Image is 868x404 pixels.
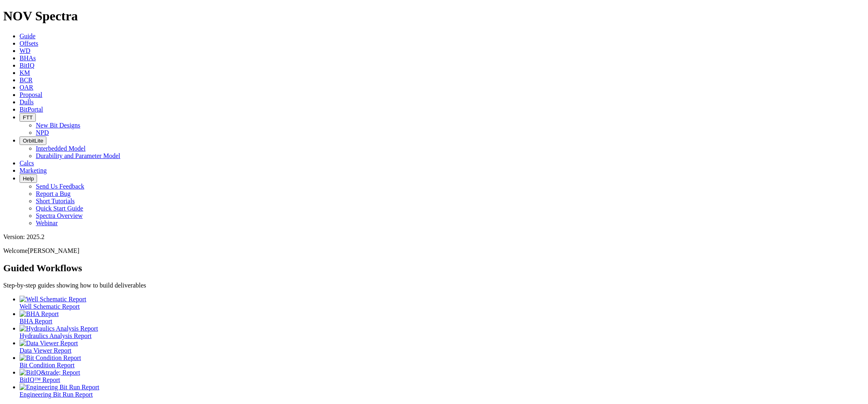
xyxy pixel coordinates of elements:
button: FTT [20,113,36,122]
span: [PERSON_NAME] [28,247,79,254]
a: OAR [20,84,33,91]
a: Spectra Overview [36,212,83,219]
img: Data Viewer Report [20,340,78,347]
a: Offsets [20,40,38,47]
p: Welcome [3,247,865,255]
a: BCR [20,77,33,83]
h1: NOV Spectra [3,9,865,24]
a: Well Schematic Report Well Schematic Report [20,296,865,310]
a: BitPortal [20,106,43,113]
span: Help [23,176,34,182]
span: Engineering Bit Run Report [20,391,93,398]
a: Durability and Parameter Model [36,152,120,159]
h2: Guided Workflows [3,263,865,274]
a: Hydraulics Analysis Report Hydraulics Analysis Report [20,325,865,339]
a: Bit Condition Report Bit Condition Report [20,354,865,369]
img: Bit Condition Report [20,354,81,362]
a: Proposal [20,91,42,98]
a: BHAs [20,55,36,61]
span: BitIQ™ Report [20,376,60,383]
span: Hydraulics Analysis Report [20,332,92,339]
a: Data Viewer Report Data Viewer Report [20,340,865,354]
img: Well Schematic Report [20,296,86,303]
span: Bit Condition Report [20,362,74,369]
a: Engineering Bit Run Report Engineering Bit Run Report [20,384,865,398]
span: BHA Report [20,318,52,325]
a: BHA Report BHA Report [20,310,865,325]
a: Dulls [20,99,34,105]
a: Send Us Feedback [36,183,84,190]
a: Webinar [36,220,58,226]
a: Calcs [20,160,34,167]
a: Marketing [20,167,47,174]
img: BitIQ&trade; Report [20,369,80,376]
div: Version: 2025.2 [3,233,865,241]
span: Well Schematic Report [20,303,80,310]
a: NPD [36,129,49,136]
a: New Bit Designs [36,122,80,129]
a: Quick Start Guide [36,205,83,212]
a: Interbedded Model [36,145,85,152]
a: Short Tutorials [36,198,75,204]
a: BitIQ [20,62,34,69]
p: Step-by-step guides showing how to build deliverables [3,282,865,289]
img: BHA Report [20,310,59,318]
a: Guide [20,33,35,40]
span: OrbitLite [23,138,43,144]
button: Help [20,174,37,183]
a: WD [20,47,31,54]
span: Data Viewer Report [20,347,72,354]
span: FTT [23,114,33,121]
a: Report a Bug [36,190,70,197]
button: OrbitLite [20,136,46,145]
img: Hydraulics Analysis Report [20,325,98,332]
a: BitIQ&trade; Report BitIQ™ Report [20,369,865,383]
a: KM [20,69,30,76]
img: Engineering Bit Run Report [20,384,99,391]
